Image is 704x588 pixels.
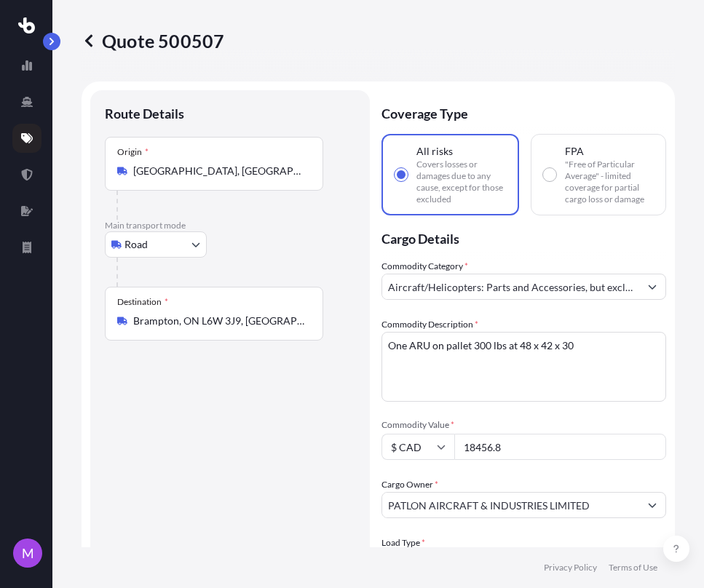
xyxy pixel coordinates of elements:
a: Privacy Policy [544,562,597,573]
p: Main transport mode [105,220,355,231]
span: Road [124,237,148,252]
label: Cargo Owner [381,477,438,492]
input: All risksCovers losses or damages due to any cause, except for those excluded [395,168,408,181]
input: Select a commodity type [382,274,639,300]
div: Origin [117,146,149,158]
span: M [22,546,34,560]
span: Covers losses or damages due to any cause, except for those excluded [416,159,506,205]
input: Type amount [454,434,666,460]
button: Show suggestions [639,492,665,518]
div: Destination [117,296,168,308]
p: Cargo Details [381,215,666,259]
input: Origin [133,164,305,178]
span: "Free of Particular Average" - limited coverage for partial cargo loss or damage [565,159,654,205]
span: Load Type [381,536,425,550]
span: FPA [565,144,584,159]
p: Quote 500507 [82,29,224,52]
label: Commodity Description [381,317,478,332]
button: Show suggestions [639,274,665,300]
input: FPA"Free of Particular Average" - limited coverage for partial cargo loss or damage [543,168,556,181]
span: Commodity Value [381,419,666,431]
a: Terms of Use [609,562,657,573]
textarea: One ARU on pallet 300 lbs at 48 x 42 x 30 [381,332,666,402]
span: All risks [416,144,453,159]
p: Route Details [105,105,184,122]
input: Destination [133,314,305,328]
label: Commodity Category [381,259,468,274]
input: Full name [382,492,639,518]
p: Coverage Type [381,90,666,134]
button: Select transport [105,231,207,258]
